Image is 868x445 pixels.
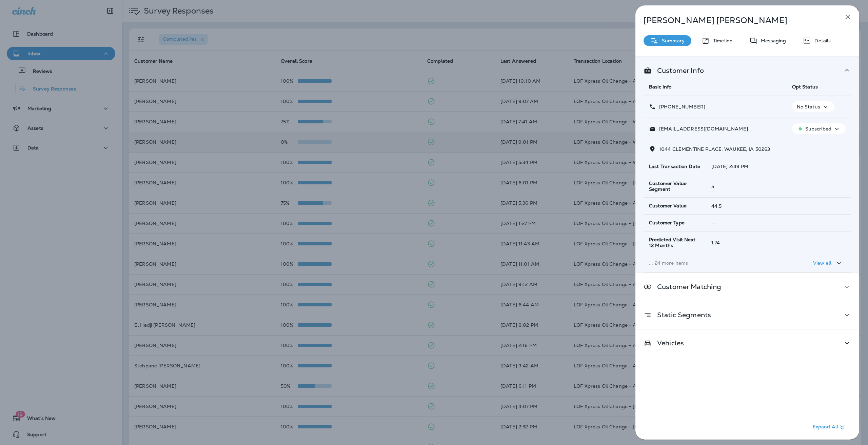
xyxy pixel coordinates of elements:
[797,104,820,109] p: No Status
[711,183,714,189] span: 5
[644,16,829,25] p: [PERSON_NAME] [PERSON_NAME]
[792,101,834,112] button: No Status
[656,126,748,132] p: [EMAIL_ADDRESS][DOMAIN_NAME]
[659,146,770,152] span: 1044 CLEMENTINE PLACE. WAUKEE, IA 50263
[656,104,705,109] p: [PHONE_NUMBER]
[652,284,721,289] p: Customer Matching
[810,257,846,269] button: View all
[813,423,846,431] p: Expand All
[711,203,722,209] span: 44.5
[710,38,732,43] p: Timeline
[711,220,716,226] span: --
[649,84,671,90] span: Basic Info
[649,164,700,169] span: Last Transaction Date
[649,181,701,192] span: Customer Value Segment
[649,237,701,248] span: Predicted Visit Next 12 Months
[649,260,781,266] p: ... 24 more items
[658,38,685,43] p: Summary
[649,220,685,226] span: Customer Type
[813,260,831,266] p: View all
[757,38,786,43] p: Messaging
[711,163,749,169] span: [DATE] 2:49 PM
[652,340,684,346] p: Vehicles
[811,38,831,43] p: Details
[652,312,711,318] p: Static Segments
[805,126,831,132] p: Subscribed
[652,68,704,73] p: Customer Info
[792,123,846,134] button: Subscribed
[711,240,720,246] span: 1.74
[810,421,849,433] button: Expand All
[792,84,818,90] span: Opt Status
[649,203,687,209] span: Customer Value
